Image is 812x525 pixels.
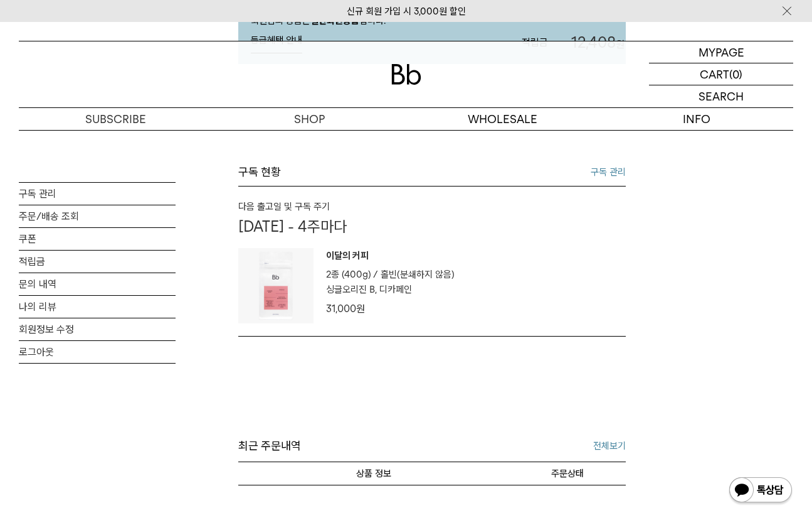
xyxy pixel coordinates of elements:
p: SEARCH [699,85,744,107]
a: 다음 출고일 및 구독 주기 [DATE] - 4주마다 [238,199,626,235]
a: 구독 관리 [591,165,626,180]
a: 적립금 [19,251,176,273]
a: 전체보기 [593,438,626,453]
a: 상품이미지 이달의 커피 2종 (400g) / 홀빈(분쇄하지 않음) 싱글오리진 B, 디카페인 31,000원 [238,248,626,323]
a: 쿠폰 [19,228,176,250]
a: 문의 내역 [19,273,176,295]
th: 주문상태 [509,462,625,485]
a: 구독 관리 [19,183,176,205]
p: [DATE] - 4주마다 [238,217,626,235]
p: MYPAGE [699,41,744,63]
img: 상품이미지 [238,248,314,323]
a: 나의 리뷰 [19,296,176,318]
p: WHOLESALE [406,108,600,130]
p: 싱글오리진 B, 디카페인 [326,282,412,297]
th: 상품명/옵션 [238,462,509,485]
p: 홀빈(분쇄하지 않음) [381,267,455,282]
img: 로고 [391,64,421,85]
a: 로그아웃 [19,341,176,363]
p: INFO [599,108,793,130]
img: 카카오톡 채널 1:1 채팅 버튼 [728,476,793,506]
div: 31,000 [326,301,455,317]
a: SUBSCRIBE [19,108,213,130]
span: 원 [356,303,365,315]
a: 회원정보 수정 [19,318,176,340]
a: 주문/배송 조회 [19,205,176,227]
a: CART (0) [649,63,793,85]
p: 이달의 커피 [326,248,455,267]
span: 최근 주문내역 [238,437,301,455]
a: 신규 회원 가입 시 3,000원 할인 [347,6,466,17]
a: MYPAGE [649,41,793,63]
p: CART [700,63,729,85]
p: (0) [729,63,742,85]
h6: 다음 출고일 및 구독 주기 [238,199,626,214]
span: 2종 (400g) / [326,269,378,280]
a: SHOP [213,108,406,130]
h3: 구독 현황 [238,165,281,180]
